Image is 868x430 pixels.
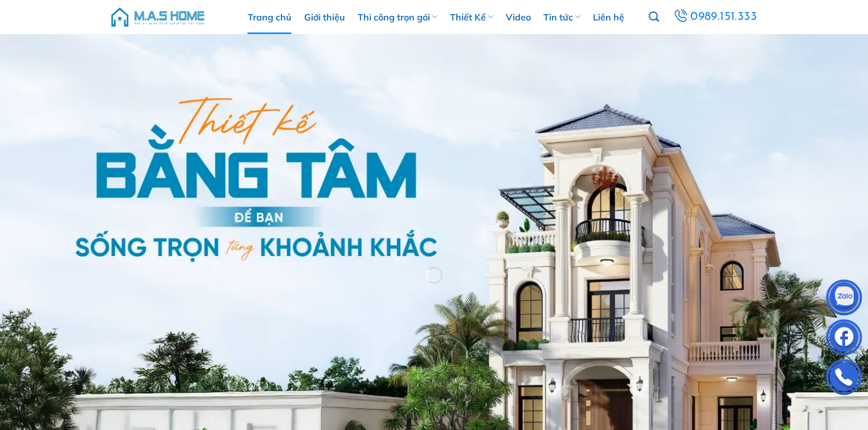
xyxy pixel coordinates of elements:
span: 0989.151.333 [690,7,757,27]
a: Tìm kiếm [649,5,659,29]
img: Zalo [827,282,861,316]
img: Facebook [827,322,861,356]
a: 0989.151.333 [672,7,759,27]
img: Phone [827,362,861,396]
